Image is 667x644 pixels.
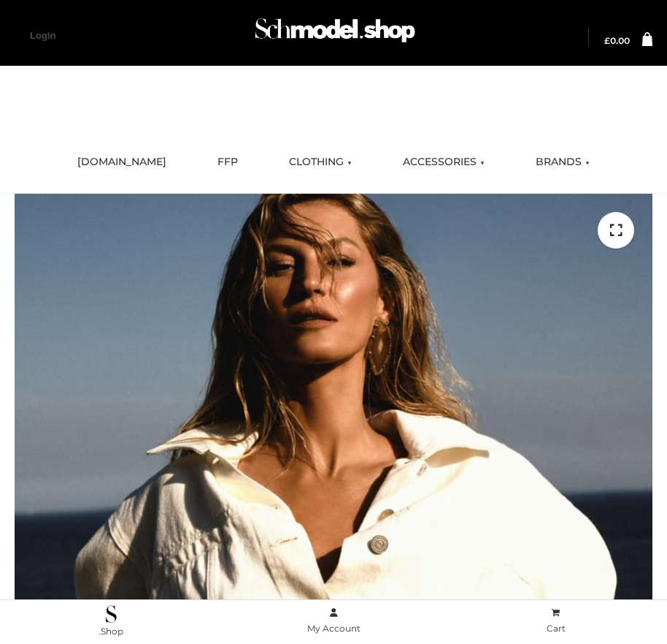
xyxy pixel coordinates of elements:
a: £0.00 [604,37,630,45]
a: Login [30,30,55,41]
a: BRANDS [525,146,601,178]
a: Cart [444,605,667,637]
img: Schmodel Admin 964 [251,8,419,60]
a: Schmodel Admin 964 [248,12,419,60]
a: [DOMAIN_NAME] [66,146,177,178]
img: .Shop [106,605,117,623]
bdi: 0.00 [604,35,630,46]
a: My Account [223,605,445,637]
a: FFP [207,146,249,178]
span: £ [604,35,610,46]
span: .Shop [99,626,123,637]
span: Cart [547,623,566,634]
span: My Account [307,623,361,634]
a: ACCESSORIES [392,146,496,178]
a: CLOTHING [278,146,363,178]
